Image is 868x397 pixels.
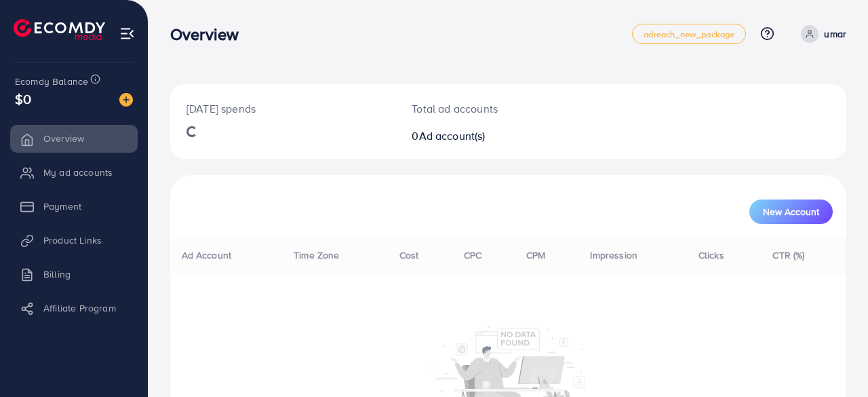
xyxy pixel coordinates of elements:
[186,100,379,117] p: [DATE] spends
[14,19,105,40] img: logo
[412,100,548,117] p: Total ad accounts
[419,128,486,143] span: Ad account(s)
[170,24,250,44] h3: Overview
[412,130,548,143] h2: 0
[795,25,846,43] a: umar
[763,207,819,216] span: New Account
[632,24,746,44] a: adreach_new_package
[644,30,734,39] span: adreach_new_package
[119,26,135,41] img: menu
[119,93,133,107] img: image
[15,75,88,88] span: Ecomdy Balance
[749,200,833,224] button: New Account
[824,26,846,42] p: umar
[15,89,31,109] span: $0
